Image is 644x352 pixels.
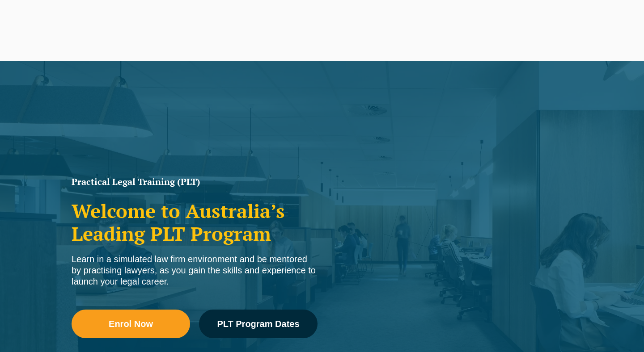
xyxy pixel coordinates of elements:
a: PLT Program Dates [199,310,318,338]
h1: Practical Legal Training (PLT) [72,177,318,186]
a: Enrol Now [72,310,190,338]
span: PLT Program Dates [217,319,299,328]
h2: Welcome to Australia’s Leading PLT Program [72,200,318,245]
div: Learn in a simulated law firm environment and be mentored by practising lawyers, as you gain the ... [72,254,318,287]
span: Enrol Now [109,319,153,328]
